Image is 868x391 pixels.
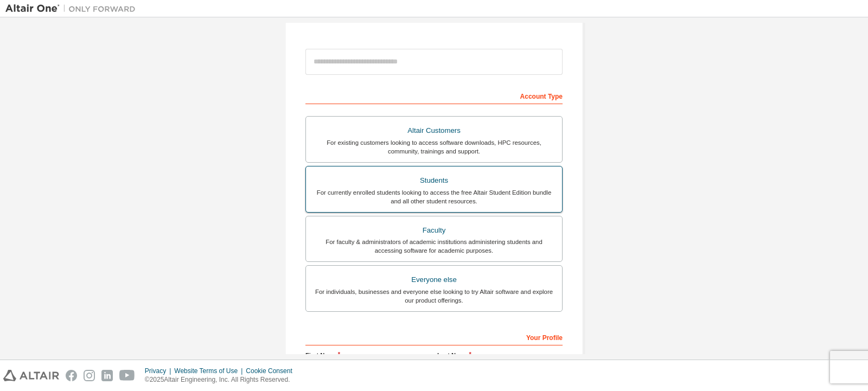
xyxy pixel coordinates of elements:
[119,370,135,381] img: youtube.svg
[145,375,299,384] p: © 2025 Altair Engineering, Inc. All Rights Reserved.
[312,238,556,255] div: For faculty & administrators of academic institutions administering students and accessing softwa...
[312,173,556,188] div: Students
[3,370,59,381] img: altair_logo.svg
[312,138,556,156] div: For existing customers looking to access software downloads, HPC resources, community, trainings ...
[312,272,556,287] div: Everyone else
[305,351,431,360] label: First Name
[437,351,563,360] label: Last Name
[5,3,141,14] img: Altair One
[305,328,563,345] div: Your Profile
[145,367,174,375] div: Privacy
[246,367,298,375] div: Cookie Consent
[312,123,556,138] div: Altair Customers
[174,367,246,375] div: Website Terms of Use
[312,223,556,238] div: Faculty
[66,370,77,381] img: facebook.svg
[84,370,95,381] img: instagram.svg
[101,370,113,381] img: linkedin.svg
[312,287,556,305] div: For individuals, businesses and everyone else looking to try Altair software and explore our prod...
[305,87,563,104] div: Account Type
[312,188,556,206] div: For currently enrolled students looking to access the free Altair Student Edition bundle and all ...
